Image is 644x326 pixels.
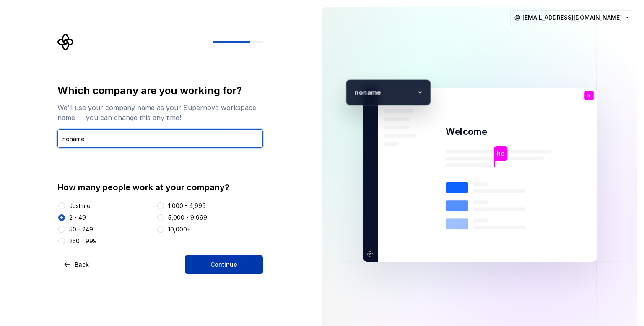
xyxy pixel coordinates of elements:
svg: Supernova Logo [57,34,74,50]
p: oname [359,87,414,97]
div: 2 - 49 [69,213,86,222]
div: Which company are you working for? [57,84,263,97]
div: 250 - 999 [69,237,97,245]
div: 1,000 - 4,999 [168,202,206,210]
p: Welcome [446,126,487,138]
div: 5,000 - 9,999 [168,213,207,222]
div: 10,000+ [168,225,191,234]
p: ho [497,149,504,158]
div: How many people work at your company? [57,181,263,193]
span: Back [75,260,89,269]
button: [EMAIL_ADDRESS][DOMAIN_NAME] [510,10,634,25]
span: Continue [210,260,237,269]
p: h [587,93,590,98]
input: Company name [57,129,263,148]
div: 50 - 249 [69,225,93,234]
span: [EMAIL_ADDRESS][DOMAIN_NAME] [522,13,622,22]
p: n [350,87,358,97]
div: We’ll use your company name as your Supernova workspace name — you can change this any time! [57,103,263,123]
button: Back [57,255,96,274]
button: Continue [185,255,263,274]
div: Just me [69,202,91,210]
